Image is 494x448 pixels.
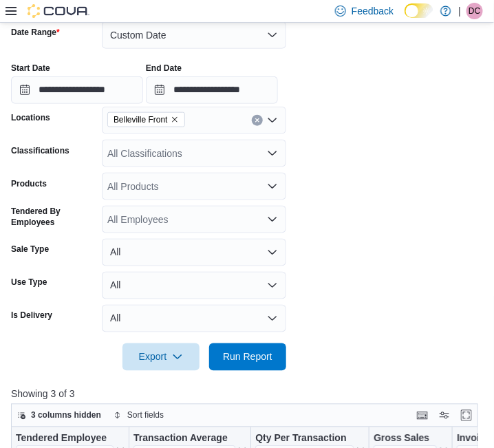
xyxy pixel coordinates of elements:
label: Tendered By Employees [11,206,96,228]
button: Enter fullscreen [458,407,475,424]
p: | [458,3,461,19]
span: DC [469,3,480,19]
input: Press the down key to open a popover containing a calendar. [11,76,143,104]
button: All [102,239,286,266]
div: Tendered Employee [16,432,114,445]
div: Gross Sales [374,432,437,445]
div: Transaction Average [133,432,235,445]
button: Open list of options [267,115,278,126]
button: Sort fields [108,407,169,424]
button: 3 columns hidden [12,407,107,424]
button: Remove Belleville Front from selection in this group [171,116,179,124]
div: Qty Per Transaction [255,432,354,445]
label: Products [11,178,47,189]
button: Run Report [209,343,286,371]
label: Start Date [11,63,50,74]
span: Dark Mode [405,18,405,19]
button: Open list of options [267,181,278,192]
span: Belleville Front [114,113,168,127]
label: Is Delivery [11,310,52,321]
button: Display options [436,407,453,424]
input: Press the down key to open a popover containing a calendar. [146,76,278,104]
div: Dylan Creelman [466,3,483,19]
button: Custom Date [102,21,286,49]
span: Export [131,343,191,371]
button: Open list of options [267,148,278,159]
button: Clear input [252,115,263,126]
label: Classifications [11,145,69,156]
button: Keyboard shortcuts [414,407,431,424]
button: Export [122,343,200,371]
span: Sort fields [127,410,164,421]
img: Cova [28,4,89,18]
p: Showing 3 of 3 [11,387,483,401]
span: Run Report [223,350,272,364]
label: End Date [146,63,182,74]
span: Feedback [352,4,394,18]
label: Use Type [11,277,47,288]
label: Sale Type [11,244,49,255]
span: Belleville Front [107,112,185,127]
button: All [102,272,286,299]
label: Date Range [11,27,60,38]
span: 3 columns hidden [31,410,101,421]
button: Open list of options [267,214,278,225]
button: All [102,305,286,332]
label: Locations [11,112,50,123]
input: Dark Mode [405,3,433,18]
